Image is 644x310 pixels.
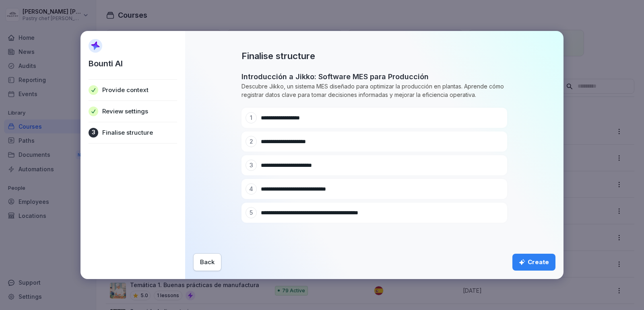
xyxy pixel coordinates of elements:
div: 2 [246,136,257,147]
button: Back [193,253,221,271]
img: AI Sparkle [89,39,102,53]
div: 3 [89,128,98,138]
p: Finalise structure [102,129,153,137]
h2: Introducción a Jikko: Software MES para Producción [242,71,507,82]
p: Provide context [102,86,149,94]
button: Create [512,254,555,271]
div: Back [200,258,215,267]
div: 5 [246,207,257,218]
div: 4 [246,183,257,195]
p: Descubre Jikko, un sistema MES diseñado para optimizar la producción en plantas. Aprende cómo reg... [242,82,507,99]
p: Bounti AI [89,57,123,70]
h2: Finalise structure [242,50,315,62]
div: 1 [246,112,257,123]
div: 3 [246,160,257,171]
div: Create [519,258,549,267]
p: Review settings [102,107,148,115]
